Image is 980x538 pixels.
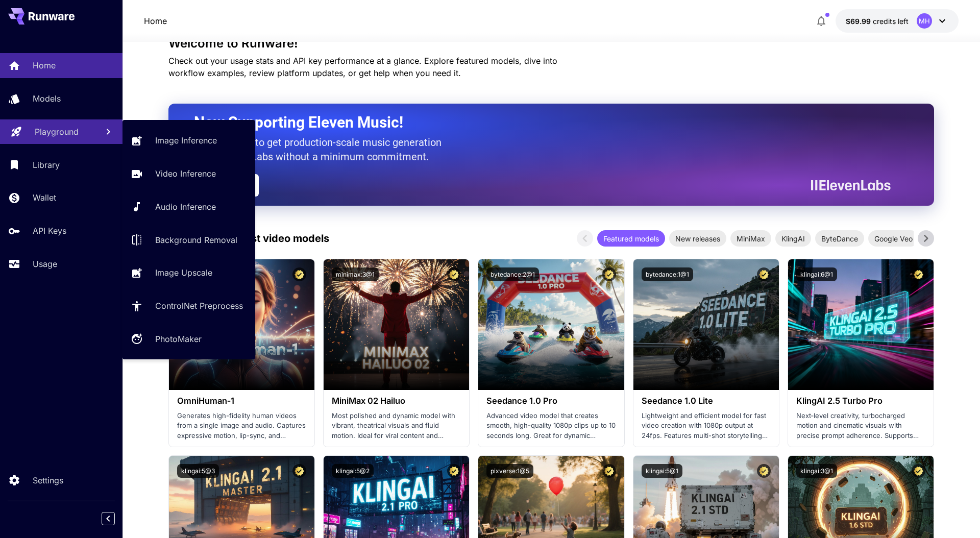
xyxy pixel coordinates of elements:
[122,294,255,319] a: ControlNet Preprocess
[144,15,167,27] p: Home
[796,411,925,441] p: Next‑level creativity, turbocharged motion and cinematic visuals with precise prompt adherence. S...
[730,233,771,244] span: MiniMax
[332,396,461,406] h3: MiniMax 02 Hailuo
[155,300,243,312] p: ControlNet Preprocess
[486,464,533,478] button: pixverse:1@5
[122,327,255,352] a: PhotoMaker
[846,17,873,26] span: $69.99
[102,512,115,525] button: Collapse sidebar
[33,59,56,71] p: Home
[122,260,255,285] a: Image Upscale
[486,411,616,441] p: Advanced video model that creates smooth, high-quality 1080p clips up to 10 seconds long. Great f...
[642,267,693,281] button: bytedance:1@1
[332,464,374,478] button: klingai:5@2
[486,396,616,406] h3: Seedance 1.0 Pro
[633,259,779,390] img: alt
[168,36,934,51] h3: Welcome to Runware!
[642,396,771,406] h3: Seedance 1.0 Lite
[669,233,726,244] span: New releases
[155,134,217,146] p: Image Inference
[597,233,665,244] span: Featured models
[177,396,306,406] h3: OmniHuman‑1
[155,234,237,246] p: Background Removal
[33,191,56,204] p: Wallet
[757,267,771,281] button: Certified Model – Vetted for best performance and includes a commercial license.
[917,13,932,29] div: MH
[486,267,539,281] button: bytedance:2@1
[332,411,461,441] p: Most polished and dynamic model with vibrant, theatrical visuals and fluid motion. Ideal for vira...
[168,56,557,78] span: Check out your usage stats and API key performance at a glance. Explore featured models, dive int...
[873,17,909,26] span: credits left
[775,233,811,244] span: KlingAI
[122,194,255,219] a: Audio Inference
[122,227,255,252] a: Background Removal
[846,16,909,27] div: $69.99132
[33,225,66,237] p: API Keys
[796,396,925,406] h3: KlingAI 2.5 Turbo Pro
[815,233,864,244] span: ByteDance
[836,9,959,33] button: $69.99132
[796,267,837,281] button: klingai:6@1
[332,267,379,281] button: minimax:3@1
[122,161,255,186] a: Video Inference
[155,201,216,213] p: Audio Inference
[292,464,306,478] button: Certified Model – Vetted for best performance and includes a commercial license.
[324,259,469,390] img: alt
[177,411,306,441] p: Generates high-fidelity human videos from a single image and audio. Captures expressive motion, l...
[868,233,919,244] span: Google Veo
[478,259,624,390] img: alt
[33,92,61,105] p: Models
[109,509,122,528] div: Collapse sidebar
[144,15,167,27] nav: breadcrumb
[155,266,212,279] p: Image Upscale
[447,267,461,281] button: Certified Model – Vetted for best performance and includes a commercial license.
[33,159,60,171] p: Library
[447,464,461,478] button: Certified Model – Vetted for best performance and includes a commercial license.
[788,259,934,390] img: alt
[912,267,925,281] button: Certified Model – Vetted for best performance and includes a commercial license.
[796,464,837,478] button: klingai:3@1
[194,113,883,132] h2: Now Supporting Eleven Music!
[155,333,202,345] p: PhotoMaker
[194,135,449,164] p: The only way to get production-scale music generation from Eleven Labs without a minimum commitment.
[177,464,219,478] button: klingai:5@3
[642,411,771,441] p: Lightweight and efficient model for fast video creation with 1080p output at 24fps. Features mult...
[602,464,616,478] button: Certified Model – Vetted for best performance and includes a commercial license.
[122,128,255,153] a: Image Inference
[602,267,616,281] button: Certified Model – Vetted for best performance and includes a commercial license.
[33,474,63,486] p: Settings
[912,464,925,478] button: Certified Model – Vetted for best performance and includes a commercial license.
[33,258,57,270] p: Usage
[155,167,216,180] p: Video Inference
[35,126,79,138] p: Playground
[642,464,682,478] button: klingai:5@1
[757,464,771,478] button: Certified Model – Vetted for best performance and includes a commercial license.
[292,267,306,281] button: Certified Model – Vetted for best performance and includes a commercial license.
